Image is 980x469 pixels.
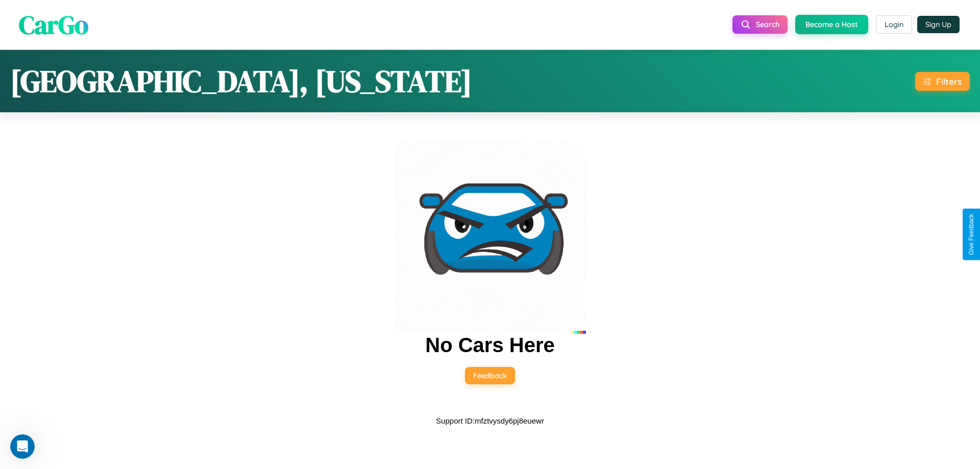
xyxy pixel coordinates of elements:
img: car [394,142,586,334]
span: Search [756,20,779,29]
button: Search [732,15,788,34]
div: Give Feedback [968,214,975,255]
button: Filters [915,72,970,91]
button: Login [876,15,912,34]
span: CarGo [19,7,88,42]
h1: [GEOGRAPHIC_DATA], [US_STATE] [10,60,472,102]
div: Filters [936,76,962,87]
button: Sign Up [917,16,960,33]
button: Become a Host [795,15,868,34]
iframe: Intercom live chat [10,434,35,459]
button: Feedback [465,367,515,384]
p: Support ID: mfztvysdy6pj8euewr [436,414,544,428]
h2: No Cars Here [425,334,554,357]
